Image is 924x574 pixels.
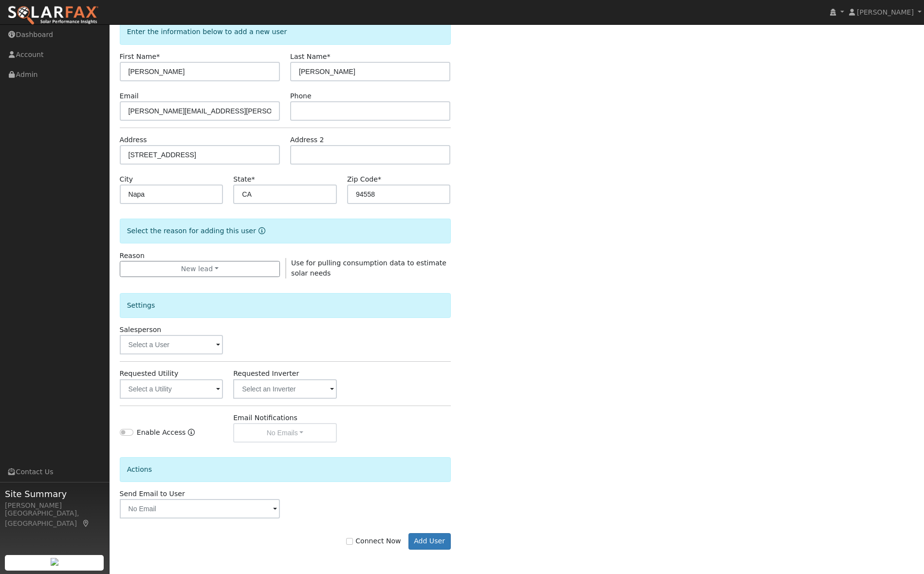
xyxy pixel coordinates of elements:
[120,19,451,44] div: Enter the information below to add a new user
[5,508,104,529] div: [GEOGRAPHIC_DATA], [GEOGRAPHIC_DATA]
[120,335,223,354] input: Select a User
[120,251,145,261] label: Reason
[251,175,255,183] span: Required
[233,174,255,185] label: State
[120,379,223,399] input: Select a Utility
[120,457,451,482] div: Actions
[5,487,104,500] span: Site Summary
[120,489,185,499] label: Send Email to User
[378,175,381,183] span: Required
[120,174,133,185] label: City
[188,427,195,443] a: Enable Access
[290,135,324,145] label: Address 2
[82,519,91,527] a: Map
[291,259,446,277] span: Use for pulling consumption data to estimate solar needs
[120,325,162,335] label: Salesperson
[233,379,337,399] input: Select an Inverter
[120,219,451,243] div: Select the reason for adding this user
[120,52,160,62] label: First Name
[256,227,265,235] a: Reason for new user
[857,8,914,16] span: [PERSON_NAME]
[120,499,280,518] input: No Email
[347,174,381,185] label: Zip Code
[120,91,139,101] label: Email
[7,5,99,26] img: SolarFax
[51,558,58,566] img: retrieve
[120,261,280,278] button: New lead
[327,53,330,60] span: Required
[408,533,451,550] button: Add User
[290,52,330,62] label: Last Name
[233,413,297,423] label: Email Notifications
[346,538,353,545] input: Connect Now
[120,135,147,145] label: Address
[156,53,160,60] span: Required
[137,427,186,438] label: Enable Access
[346,536,401,546] label: Connect Now
[290,91,312,101] label: Phone
[120,293,451,318] div: Settings
[233,369,299,379] label: Requested Inverter
[120,369,179,379] label: Requested Utility
[5,500,104,511] div: [PERSON_NAME]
